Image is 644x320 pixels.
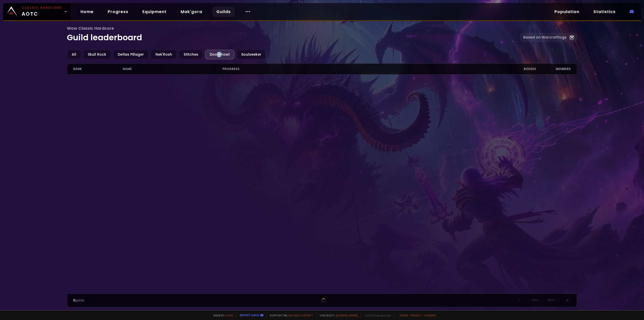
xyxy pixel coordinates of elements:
[67,50,81,59] div: All
[399,313,409,317] a: Terms
[520,33,577,42] a: Based on Warcraftlogs
[104,7,132,17] a: Progress
[73,298,198,303] div: guilds
[138,7,171,17] a: Equipment
[205,50,234,59] div: Doomhowl
[73,298,75,302] span: 0
[589,7,620,17] a: Statistics
[570,35,574,40] img: Warcraftlog
[316,313,358,317] span: Checkout
[3,3,70,20] a: Classic HardcoreAOTC
[179,50,203,59] div: Stitches
[22,6,62,10] small: Classic Hardcore
[548,298,555,302] span: Next
[67,25,520,44] h1: Guild leaderboard
[225,313,233,317] a: a fan
[411,313,421,317] a: Privacy
[532,298,539,302] span: Prev
[361,313,391,317] span: v. d752d5 - production
[123,64,222,74] div: name
[240,313,259,317] a: Report a bug
[151,50,177,59] div: Nek'Rosh
[67,25,520,31] span: Wow Classic Hardcore
[536,64,571,74] div: members
[22,6,62,18] span: AOTC
[83,50,111,59] div: Skull Rock
[423,313,437,317] a: Consent
[550,7,583,17] a: Population
[496,64,536,74] div: Bosses
[113,50,149,59] div: Defias Pillager
[336,313,358,317] a: [DOMAIN_NAME]
[222,64,496,74] div: progress
[266,313,313,317] span: Support me,
[73,64,123,74] div: rank
[76,7,98,17] a: Home
[212,7,235,17] a: Guilds
[177,7,206,17] a: Mak'gora
[210,313,233,317] span: Made by
[289,313,313,317] a: Buy me a coffee
[236,50,266,59] div: Soulseeker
